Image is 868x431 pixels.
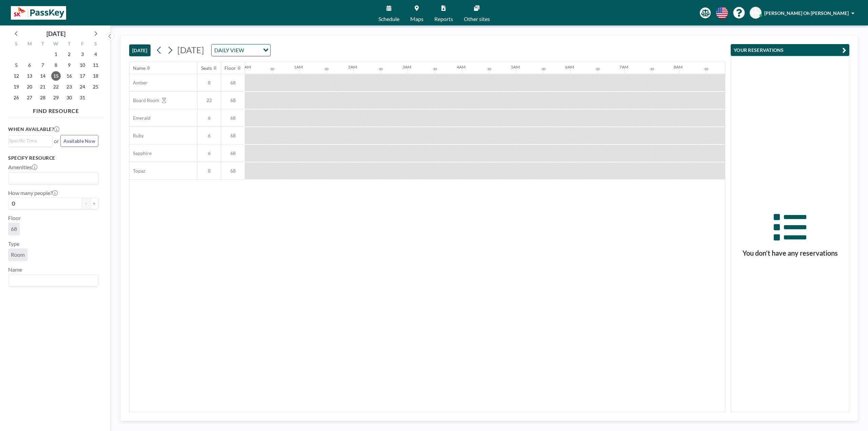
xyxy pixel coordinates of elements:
div: 8AM [674,64,683,70]
div: 3AM [402,64,411,70]
div: 30 [541,67,546,71]
div: Search for option [8,172,98,184]
div: 5AM [511,64,520,70]
div: F [76,40,89,49]
div: Floor [224,65,236,71]
span: Board Room [130,97,159,103]
h4: FIND RESOURCE [8,105,104,114]
span: Monday, October 6, 2025 [25,60,34,70]
img: organization-logo [11,6,66,20]
span: Thursday, October 30, 2025 [64,93,74,102]
span: Thursday, October 16, 2025 [64,71,74,81]
span: Saturday, October 4, 2025 [91,50,100,59]
span: Reports [434,16,453,22]
span: 22 [198,97,221,103]
span: 6 [198,133,221,139]
span: Wednesday, October 15, 2025 [51,71,61,81]
div: 30 [704,67,708,71]
span: Saturday, October 25, 2025 [91,82,100,92]
h3: Specify resource [8,155,98,161]
div: 6AM [565,64,574,70]
div: [DATE] [46,29,65,38]
div: 30 [379,67,383,71]
div: Search for option [212,44,270,56]
span: 8 [198,168,221,174]
span: Room [11,251,25,258]
span: 6 [198,150,221,156]
span: 68 [221,168,245,174]
span: Wednesday, October 1, 2025 [51,50,61,59]
span: MK [752,10,759,16]
div: Name [133,65,145,71]
span: Friday, October 17, 2025 [78,71,87,81]
span: 6 [198,115,221,121]
span: Sunday, October 19, 2025 [12,82,21,92]
span: Monday, October 27, 2025 [25,93,34,102]
h3: You don’t have any reservations [731,249,849,257]
span: Amber [130,80,147,86]
span: 68 [221,80,245,86]
button: + [90,198,98,209]
div: T [62,40,76,49]
div: 30 [324,67,329,71]
span: Friday, October 10, 2025 [78,60,87,70]
span: Monday, October 13, 2025 [25,71,34,81]
div: Search for option [8,136,52,146]
span: Sunday, October 26, 2025 [12,93,21,102]
span: 68 [221,115,245,121]
div: 30 [433,67,437,71]
div: Seats [201,65,212,71]
div: M [23,40,36,49]
button: - [82,198,90,209]
div: T [36,40,50,49]
button: Available Now [60,135,98,147]
span: Ruby [130,133,144,139]
input: Search for option [9,276,94,285]
div: S [10,40,23,49]
input: Search for option [246,46,259,55]
button: YOUR RESERVATIONS [731,44,849,56]
span: Topaz [130,168,145,174]
span: Wednesday, October 22, 2025 [51,82,61,92]
span: Saturday, October 11, 2025 [91,60,100,70]
div: 30 [270,67,274,71]
span: 68 [221,133,245,139]
span: Emerald [130,115,151,121]
span: Friday, October 24, 2025 [78,82,87,92]
div: 30 [650,67,654,71]
div: W [50,40,63,49]
div: 1AM [294,64,303,70]
div: 4AM [457,64,466,70]
span: Sunday, October 5, 2025 [12,60,21,70]
div: Search for option [8,275,98,286]
span: 68 [221,150,245,156]
span: Friday, October 3, 2025 [78,50,87,59]
span: or [54,138,59,144]
span: Tuesday, October 21, 2025 [38,82,47,92]
div: 30 [487,67,491,71]
span: Wednesday, October 29, 2025 [51,93,61,102]
div: S [89,40,102,49]
span: Thursday, October 2, 2025 [64,50,74,59]
span: Thursday, October 9, 2025 [64,60,74,70]
div: 30 [596,67,600,71]
input: Search for option [9,137,48,144]
span: Available Now [63,138,95,144]
span: Thursday, October 23, 2025 [64,82,74,92]
span: 68 [221,97,245,103]
span: Schedule [378,16,399,22]
span: Tuesday, October 7, 2025 [38,60,47,70]
span: Sunday, October 12, 2025 [12,71,21,81]
span: Friday, October 31, 2025 [78,93,87,102]
span: Wednesday, October 8, 2025 [51,60,61,70]
label: Amenities [8,164,37,171]
input: Search for option [9,174,94,182]
label: Name [8,266,22,273]
label: Type [8,240,19,247]
span: Saturday, October 18, 2025 [91,71,100,81]
span: Tuesday, October 14, 2025 [38,71,47,81]
button: [DATE] [129,44,151,56]
span: Other sites [464,16,490,22]
div: 2AM [348,64,357,70]
span: Monday, October 20, 2025 [25,82,34,92]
